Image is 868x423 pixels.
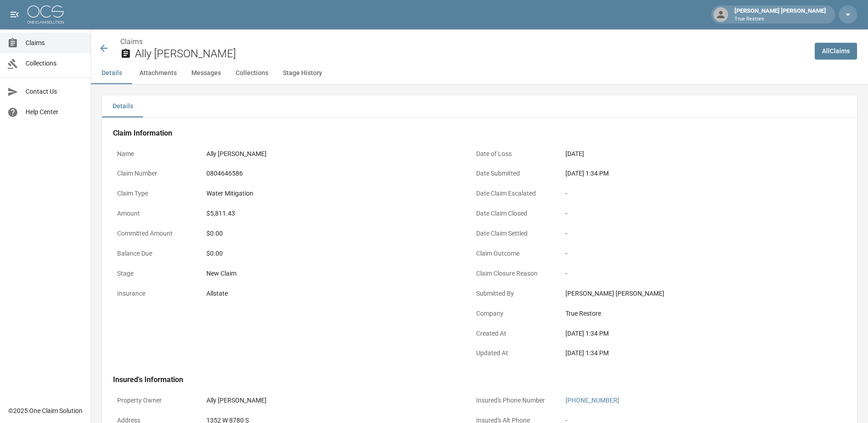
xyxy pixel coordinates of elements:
div: - [565,249,816,258]
p: Insurance [113,285,195,302]
div: Allstate [206,289,228,298]
div: [DATE] [565,149,584,159]
div: - [565,189,816,198]
p: Date of Loss [472,145,554,163]
div: details tabs [102,96,857,117]
a: Claims [120,37,143,46]
button: Messages [184,62,228,84]
span: Help Center [26,107,83,117]
div: Ally [PERSON_NAME] [206,149,267,159]
div: New Claim [206,269,457,278]
div: $5,811.43 [206,209,235,218]
button: Details [102,96,143,117]
p: Created At [472,325,554,342]
p: Name [113,145,195,163]
div: True Restore [565,309,816,318]
div: [DATE] 1:34 PM [565,329,816,338]
div: Ally [PERSON_NAME] [206,396,267,405]
nav: breadcrumb [120,36,807,47]
div: [PERSON_NAME] [PERSON_NAME] [731,6,830,23]
a: AllClaims [815,43,857,60]
button: Details [91,62,132,84]
div: Water Mitigation [206,189,253,198]
a: [PHONE_NUMBER] [565,397,619,404]
div: [PERSON_NAME] [PERSON_NAME] [565,289,816,298]
p: Amount [113,205,195,222]
div: $0.00 [206,229,457,238]
span: Claims [26,38,83,48]
p: Claim Type [113,185,195,202]
p: Committed Amount [113,225,195,242]
h2: Ally [PERSON_NAME] [135,47,807,60]
p: Date Submitted [472,165,554,182]
div: © 2025 One Claim Solution [8,406,82,415]
h4: Insured's Information [113,375,820,384]
div: 0804646586 [206,169,243,178]
button: Attachments [132,62,184,84]
img: ocs-logo-white-transparent.png [27,5,64,24]
div: [DATE] 1:34 PM [565,348,816,358]
div: - [565,209,816,218]
p: Submitted By [472,285,554,302]
p: Stage [113,265,195,282]
p: Property Owner [113,392,195,409]
div: - [565,229,816,238]
p: Claim Outcome [472,245,554,262]
p: Updated At [472,344,554,362]
h4: Claim Information [113,129,820,138]
div: [DATE] 1:34 PM [565,169,816,178]
p: Company [472,305,554,322]
button: Stage History [276,62,329,84]
div: - [565,269,816,278]
button: Collections [228,62,276,84]
p: Date Claim Closed [472,205,554,222]
span: Contact Us [26,87,83,96]
p: Date Claim Escalated [472,185,554,202]
span: Collections [26,59,83,68]
p: True Restore [734,15,826,23]
div: anchor tabs [91,62,868,84]
div: $0.00 [206,249,457,258]
button: open drawer [5,5,24,24]
p: Insured's Phone Number [472,392,554,409]
p: Date Claim Settled [472,225,554,242]
p: Claim Closure Reason [472,265,554,282]
p: Balance Due [113,245,195,262]
p: Claim Number [113,165,195,182]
